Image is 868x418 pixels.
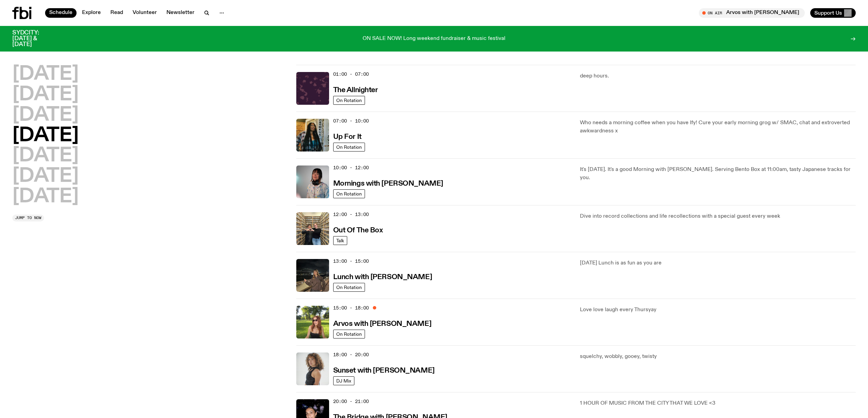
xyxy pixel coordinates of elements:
img: Lizzie Bowles is sitting in a bright green field of grass, with dark sunglasses and a black top. ... [296,306,329,338]
h3: Up For It [333,133,362,141]
a: Read [106,8,127,18]
span: Talk [336,238,344,243]
a: On Rotation [333,283,365,292]
span: On Rotation [336,285,362,290]
p: 1 HOUR OF MUSIC FROM THE CITY THAT WE LOVE <3 [580,399,856,407]
img: Ify - a Brown Skin girl with black braided twists, looking up to the side with her tongue stickin... [296,119,329,152]
a: Talk [333,236,347,245]
a: Sunset with [PERSON_NAME] [333,366,435,374]
button: [DATE] [12,187,79,206]
p: Love love laugh every Thursyay [580,306,856,314]
span: 10:00 - 12:00 [333,164,369,171]
span: On Rotation [336,191,362,197]
p: It's [DATE]. It's a good Morning with [PERSON_NAME]. Serving Bento Box at 11:00am, tasty Japanese... [580,165,856,182]
a: Out Of The Box [333,226,383,234]
p: squelchy, wobbly, gooey, twisty [580,352,856,361]
img: Izzy Page stands above looking down at Opera Bar. She poses in front of the Harbour Bridge in the... [296,259,329,292]
a: Volunteer [128,8,161,18]
span: On Rotation [336,332,362,337]
a: Explore [78,8,105,18]
a: Schedule [45,8,77,18]
a: On Rotation [333,143,365,152]
a: Up For It [333,132,362,141]
p: deep hours. [580,72,856,80]
h3: Out Of The Box [333,227,383,234]
span: 20:00 - 21:00 [333,398,369,405]
h3: Arvos with [PERSON_NAME] [333,320,431,328]
p: Who needs a morning coffee when you have Ify! Cure your early morning grog w/ SMAC, chat and extr... [580,119,856,135]
button: [DATE] [12,167,79,186]
span: 15:00 - 18:00 [333,305,369,311]
button: [DATE] [12,126,79,145]
h3: Mornings with [PERSON_NAME] [333,180,443,187]
h3: SYDCITY: [DATE] & [DATE] [12,30,56,47]
span: Jump to now [15,216,41,220]
a: The Allnighter [333,85,378,94]
span: 01:00 - 07:00 [333,71,369,77]
button: [DATE] [12,85,79,104]
span: 12:00 - 13:00 [333,211,369,218]
button: Jump to now [12,215,44,221]
a: On Rotation [333,189,365,198]
span: 07:00 - 10:00 [333,118,369,124]
p: [DATE] Lunch is as fun as you are [580,259,856,267]
button: [DATE] [12,65,79,84]
a: On Rotation [333,96,365,105]
a: Newsletter [162,8,199,18]
span: DJ Mix [336,378,351,384]
img: Matt and Kate stand in the music library and make a heart shape with one hand each. [296,212,329,245]
button: [DATE] [12,146,79,165]
a: DJ Mix [333,376,354,385]
h3: The Allnighter [333,87,378,94]
span: On Rotation [336,145,362,150]
a: Arvos with [PERSON_NAME] [333,319,431,328]
span: On Rotation [336,98,362,103]
button: On AirArvos with [PERSON_NAME] [699,8,805,18]
img: Kana Frazer is smiling at the camera with her head tilted slightly to her left. She wears big bla... [296,165,329,198]
a: Mornings with [PERSON_NAME] [333,179,443,187]
img: Tangela looks past her left shoulder into the camera with an inquisitive look. She is wearing a s... [296,352,329,385]
button: [DATE] [12,106,79,125]
span: 13:00 - 15:00 [333,258,369,264]
p: Dive into record collections and life recollections with a special guest every week [580,212,856,220]
a: On Rotation [333,330,365,338]
p: ON SALE NOW! Long weekend fundraiser & music festival [363,36,505,42]
button: Support Us [810,8,856,18]
h3: Lunch with [PERSON_NAME] [333,274,432,281]
span: Support Us [814,10,842,16]
span: 18:00 - 20:00 [333,351,369,358]
a: Lunch with [PERSON_NAME] [333,272,432,281]
h3: Sunset with [PERSON_NAME] [333,367,435,374]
